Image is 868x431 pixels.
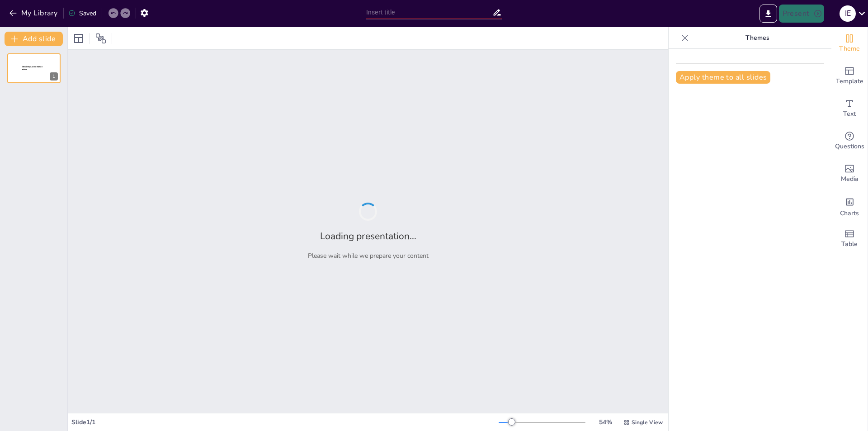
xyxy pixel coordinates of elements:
span: Template [836,76,863,86]
button: I E [840,5,856,23]
span: Single View [632,419,663,426]
button: Apply theme to all slides [676,71,770,84]
div: I E [840,5,856,22]
button: My Library [7,6,61,20]
div: Change the overall theme [831,27,868,60]
div: Add text boxes [831,92,868,125]
div: Slide 1 / 1 [71,418,499,426]
div: Saved [68,9,96,18]
input: Insert title [366,6,492,19]
div: 54 % [594,418,616,426]
span: Table [841,239,858,249]
div: Add ready made slides [831,60,868,92]
div: Add images, graphics, shapes or video [831,157,868,190]
button: Add slide [5,32,63,46]
span: Position [95,33,106,44]
span: Theme [839,44,860,54]
div: 1 [50,72,58,81]
div: 1 [7,53,61,83]
div: Add charts and graphs [831,190,868,223]
span: Text [843,109,856,119]
div: Add a table [831,223,868,255]
span: Questions [835,142,864,152]
span: Charts [840,208,859,218]
span: Sendsteps presentation editor [22,66,42,71]
button: Export to PowerPoint [759,5,777,23]
div: Get real-time input from your audience [831,125,868,157]
button: Present [779,5,824,23]
p: Themes [692,27,822,49]
span: Media [841,174,859,184]
p: Please wait while we prepare your content [308,251,429,260]
h2: Loading presentation... [320,230,416,242]
div: Layout [71,31,86,46]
